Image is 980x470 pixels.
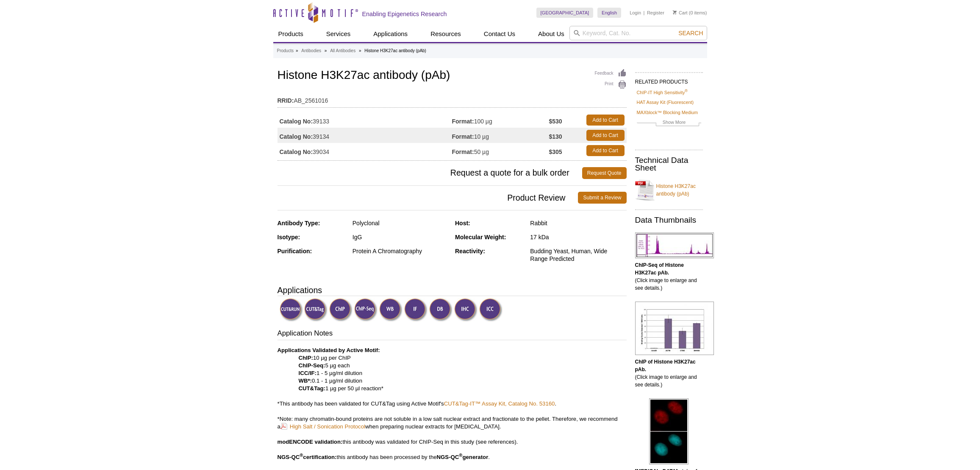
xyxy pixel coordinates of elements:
strong: Molecular Weight: [455,234,506,241]
p: (Click image to enlarge and see details.) [635,261,703,292]
strong: ICC/IF: [299,370,317,376]
a: High Salt / Sonication Protocol [280,422,365,431]
div: 17 kDa [530,233,626,241]
li: (0 items) [673,8,707,18]
img: Histone H3K27ac antibody (pAb) tested by ChIP-Seq. [635,232,714,258]
img: ChIP-Seq Validated [354,298,378,322]
td: AB_2561016 [278,92,627,105]
h1: Histone H3K27ac antibody (pAb) [278,69,627,83]
li: | [644,8,645,18]
div: Rabbit [530,219,626,227]
li: » [359,48,361,53]
img: Immunocytochemistry Validated [479,298,502,322]
a: Histone H3K27ac antibody (pAb) [635,177,703,203]
strong: Host: [455,220,470,227]
div: Protein A Chromatography [353,247,449,255]
img: Immunohistochemistry Validated [454,298,478,322]
strong: Catalog No: [280,148,313,156]
div: IgG [353,233,449,241]
td: 39034 [278,143,452,158]
h2: Technical Data Sheet [635,157,703,172]
strong: Catalog No: [280,117,313,125]
a: Cart [673,10,688,16]
img: Histone H3K27ac antibody (pAb) tested by ChIP. [635,302,714,355]
a: Applications [368,26,413,42]
strong: Format: [452,133,474,140]
td: 39134 [278,128,452,143]
img: Your Cart [673,10,677,14]
h2: Enabling Epigenetics Research [362,10,447,18]
a: Print [595,80,627,90]
a: [GEOGRAPHIC_DATA] [536,8,594,18]
a: Request Quote [582,167,627,179]
b: NGS-QC certification: [278,454,337,460]
td: 100 µg [452,112,549,128]
img: CUT&RUN Validated [280,298,303,322]
strong: $130 [549,133,562,140]
a: Products [277,47,294,55]
strong: Antibody Type: [278,220,320,227]
sup: ® [685,89,688,93]
h3: Applications [278,284,627,297]
b: modENCODE validation: [278,439,343,445]
a: Submit a Review [578,192,626,204]
a: English [597,8,621,18]
a: Add to Cart [586,115,625,126]
td: 10 µg [452,128,549,143]
strong: $305 [549,148,562,156]
strong: $530 [549,117,562,125]
button: Search [676,29,705,37]
a: Antibodies [301,47,321,55]
b: ChIP-Seq of Histone H3K27ac pAb. [635,262,684,276]
strong: ChIP-Seq: [299,362,325,369]
span: Request a quote for a bulk order [278,167,582,179]
a: Login [630,10,641,16]
sup: ® [459,452,462,457]
img: CUT&Tag Validated [304,298,328,322]
a: Show More [637,118,701,128]
strong: CUT&Tag: [299,385,325,392]
b: Applications Validated by Active Motif: [278,347,380,353]
li: » [296,48,298,53]
span: Search [678,30,703,36]
strong: Isotype: [278,234,300,241]
img: ChIP Validated [329,298,353,322]
img: Western Blot Validated [379,298,403,322]
a: About Us [533,26,569,42]
a: Contact Us [479,26,520,42]
strong: Reactivity: [455,248,485,255]
li: Histone H3K27ac antibody (pAb) [364,48,426,53]
strong: ChIP: [299,355,313,361]
a: ChIP-IT High Sensitivity® [637,89,688,96]
input: Keyword, Cat. No. [569,26,707,40]
sup: ® [300,452,303,457]
span: Product Review [278,192,578,204]
div: Polyclonal [353,219,449,227]
b: ChIP of Histone H3K27ac pAb. [635,359,696,372]
a: Products [273,26,308,42]
strong: Catalog No: [280,133,313,140]
a: Resources [425,26,466,42]
a: HAT Assay Kit (Fluorescent) [637,98,694,106]
b: NGS-QC generator [437,454,489,460]
li: » [325,48,327,53]
a: Add to Cart [586,130,625,141]
a: Add to Cart [586,145,625,156]
strong: Format: [452,117,474,125]
a: MAXblock™ Blocking Medium [637,109,698,116]
p: (Click image to enlarge and see details.) [635,358,703,389]
strong: RRID: [278,97,294,104]
p: 10 µg per ChIP 5 µg each 1 - 5 µg/ml dilution 0.1 - 1 µg/ml dilution 1 µg per 50 µl reaction* *Th... [278,347,627,461]
h3: Application Notes [278,328,627,340]
a: CUT&Tag-IT™ Assay Kit, Catalog No. 53160 [444,400,555,407]
a: All Antibodies [330,47,355,55]
div: Budding Yeast, Human, Wide Range Predicted [530,247,626,263]
img: Histone H3K27ac antibody (pAb) tested by immunofluorescence. [649,398,688,464]
a: Feedback [595,69,627,78]
a: Register [647,10,664,16]
img: Immunofluorescence Validated [404,298,428,322]
img: Dot Blot Validated [429,298,453,322]
td: 39133 [278,112,452,128]
h2: RELATED PRODUCTS [635,72,703,87]
h2: Data Thumbnails [635,216,703,224]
